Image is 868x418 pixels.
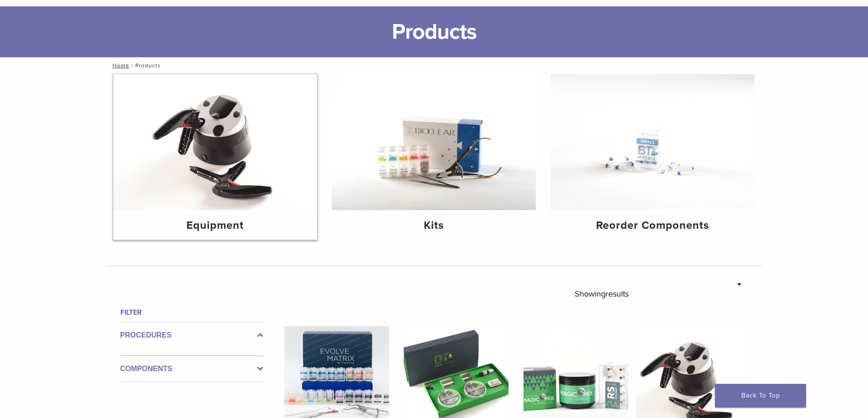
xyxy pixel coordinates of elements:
img: Reorder Components [550,74,755,210]
h4: Kits [339,217,529,234]
nav: Products [106,57,762,74]
a: Equipment [113,74,318,240]
a: Kits [332,74,536,240]
img: Equipment [113,74,318,210]
h4: Reorder Components [558,217,747,234]
label: Components [120,363,263,374]
label: Procedures [120,330,263,341]
h4: Equipment [121,217,310,234]
p: Showing results [575,284,629,303]
span: / [129,63,135,68]
a: Back To Top [715,384,806,408]
img: Kits [332,74,536,210]
h4: Filter [120,307,263,318]
a: Reorder Components [550,74,755,240]
a: Home [110,62,129,69]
